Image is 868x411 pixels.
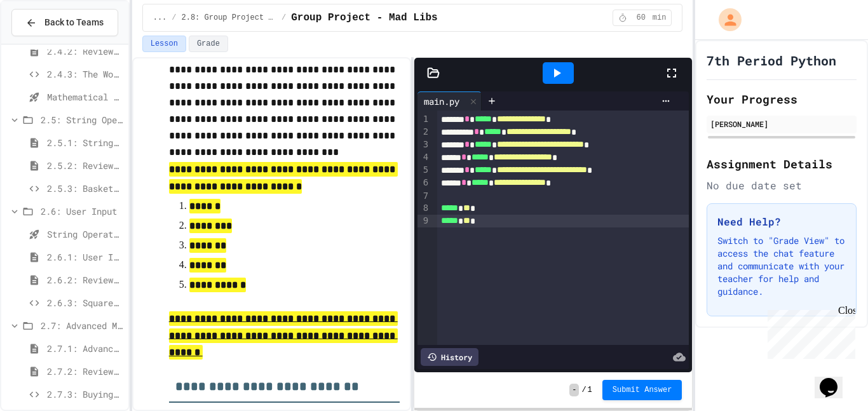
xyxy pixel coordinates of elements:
span: min [653,13,667,23]
span: 1 [588,385,592,395]
span: 2.5.1: String Operators [47,136,123,149]
span: 2.6: User Input [41,205,123,218]
div: No due date set [707,178,857,193]
h1: 7th Period Python [707,51,836,69]
h2: Assignment Details [707,155,857,173]
button: Grade [189,36,228,52]
span: String Operators - Quiz [47,227,123,241]
div: main.py [417,91,482,111]
button: Back to Teams [11,9,118,36]
iframe: chat widget [815,360,855,398]
span: 2.7: Advanced Math [41,319,123,332]
span: 2.8: Group Project - Mad Libs [182,13,277,23]
div: 9 [417,215,430,227]
span: 2.5.3: Basketballs and Footballs [47,182,123,195]
span: ... [153,13,167,23]
span: 2.5: String Operators [41,113,123,126]
div: My Account [705,5,745,34]
span: 2.4.3: The World's Worst [PERSON_NAME] Market [47,67,123,81]
div: [PERSON_NAME] [710,118,853,130]
div: 5 [417,164,430,177]
span: / [172,13,176,23]
div: 6 [417,177,430,189]
span: 2.4.2: Review - Mathematical Operators [47,44,123,58]
p: Switch to "Grade View" to access the chat feature and communicate with your teacher for help and ... [717,234,846,298]
div: 1 [417,113,430,126]
span: 2.6.2: Review - User Input [47,273,123,286]
span: 2.5.2: Review - String Operators [47,159,123,172]
div: History [421,348,478,366]
h3: Need Help? [717,214,846,229]
iframe: chat widget [763,305,855,359]
h2: Your Progress [707,90,857,108]
span: / [581,385,586,395]
div: 7 [417,190,430,203]
span: 2.6.3: Squares and Circles [47,296,123,309]
span: 2.7.1: Advanced Math [47,342,123,355]
div: Chat with us now!Close [5,5,88,81]
button: Submit Answer [602,380,682,400]
span: Group Project - Mad Libs [291,10,437,25]
button: Lesson [142,36,186,52]
span: / [281,13,286,23]
div: 4 [417,151,430,164]
span: 2.7.2: Review - Advanced Math [47,365,123,378]
span: 60 [631,13,651,23]
span: Back to Teams [44,16,104,29]
span: Mathematical Operators - Quiz [47,90,123,104]
span: - [569,384,579,396]
div: main.py [417,95,466,108]
div: 8 [417,202,430,215]
div: 2 [417,126,430,138]
span: Submit Answer [613,385,672,395]
span: 2.7.3: Buying Basketballs [47,387,123,401]
div: 3 [417,138,430,151]
span: 2.6.1: User Input [47,250,123,264]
